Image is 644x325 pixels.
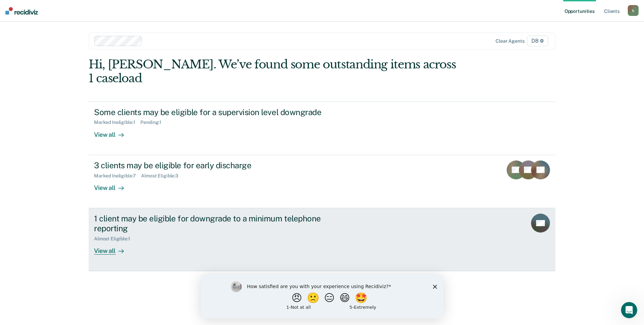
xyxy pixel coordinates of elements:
div: 1 client may be eligible for downgrade to a minimum telephone reporting [94,214,331,233]
div: Pending : 1 [140,120,167,125]
a: Some clients may be eligible for a supervision level downgradeMarked Ineligible:1Pending:1View all [89,102,555,155]
div: Marked Ineligible : 7 [94,173,141,179]
div: View all [94,125,132,138]
iframe: Intercom live chat [621,302,637,318]
div: Hi, [PERSON_NAME]. We’ve found some outstanding items across 1 caseload [89,58,462,85]
div: Almost Eligible : 3 [141,173,184,179]
div: Almost Eligible : 1 [94,236,136,242]
iframe: Survey by Kim from Recidiviz [201,275,443,318]
a: 1 client may be eligible for downgrade to a minimum telephone reportingAlmost Eligible:1View all [89,208,555,271]
button: b [628,5,639,16]
div: View all [94,178,132,192]
span: D8 [527,36,548,46]
img: Recidiviz [5,7,38,15]
div: 3 clients may be eligible for early discharge [94,160,331,170]
div: View all [94,241,132,255]
div: Marked Ineligible : 1 [94,120,140,125]
a: 3 clients may be eligible for early dischargeMarked Ineligible:7Almost Eligible:3View all [89,155,555,208]
div: Some clients may be eligible for a supervision level downgrade [94,107,331,117]
div: Clear agents [496,38,524,44]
